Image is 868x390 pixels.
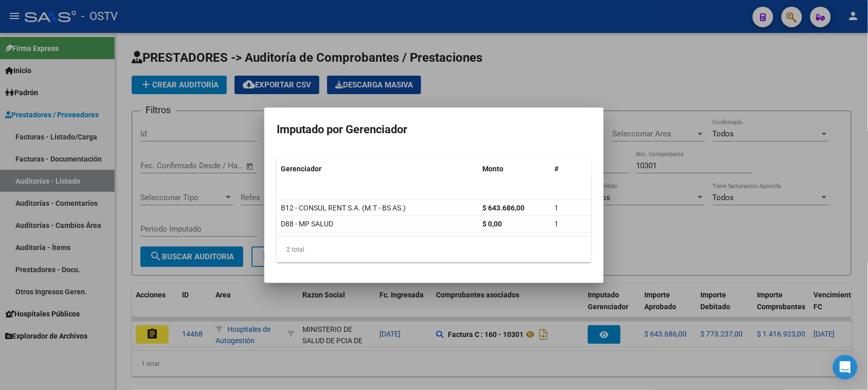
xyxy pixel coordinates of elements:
span: B12 - CONSUL RENT S.A. (M.T - BS AS.) [281,204,406,212]
span: D88 - MP SALUD [281,220,333,228]
span: Monto [482,165,503,173]
strong: $ 643.686,00 [482,204,525,212]
datatable-header-cell: Monto [478,158,550,180]
span: Gerenciador [281,165,321,173]
span: 1 [554,204,558,212]
datatable-header-cell: Gerenciador [277,158,478,180]
span: 1 [554,220,558,228]
strong: $ 0,00 [482,220,502,228]
div: 2 total [277,237,591,262]
h3: Imputado por Gerenciador [277,120,591,139]
span: # [554,165,558,173]
div: Open Intercom Messenger [833,355,858,380]
datatable-header-cell: # [550,158,591,180]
